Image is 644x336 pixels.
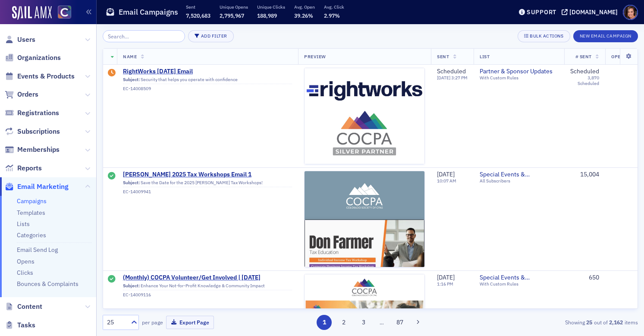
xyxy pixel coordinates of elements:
button: 2 [336,315,352,330]
a: View Homepage [52,6,71,20]
span: 2.97% [324,12,340,19]
span: List [480,53,490,60]
span: Tasks [17,320,35,330]
div: [DOMAIN_NAME] [569,8,618,16]
span: Subject: [123,283,140,289]
div: Scheduled [570,68,599,75]
a: Users [5,35,35,44]
span: Users [17,35,35,44]
img: SailAMX [12,6,52,20]
span: Email Marketing [17,182,69,192]
span: 39.26% [294,12,313,19]
a: Organizations [5,53,61,63]
div: All Subscribers [480,178,558,184]
span: Organizations [17,53,61,63]
a: New Email Campaign [573,31,638,39]
button: Add Filter [188,30,234,42]
h1: Email Campaigns [119,7,178,17]
div: With Custom Rules [480,281,558,287]
span: Subject: [123,180,140,185]
div: 15,004 [570,171,599,179]
span: Subscriptions [17,127,60,136]
div: Sent [108,172,116,181]
a: [PERSON_NAME] 2025 Tax Workshops Email 1 [123,171,292,179]
div: EC-14008509 [123,86,292,91]
a: (Monthly) COCPA Volunteer/Get Involved | [DATE] [123,274,292,282]
span: # Sent [575,53,592,60]
button: New Email Campaign [573,30,638,42]
input: Search… [103,30,185,42]
div: 25 [107,318,126,327]
p: Unique Clicks [257,4,285,10]
span: [DATE] [437,75,451,81]
span: Name [123,53,137,60]
time: 10:07 AM [437,178,456,184]
button: 1 [317,315,332,330]
div: Bulk Actions [530,34,563,38]
a: Special Events & Announcements [480,274,558,282]
div: With Custom Rules [480,75,558,81]
img: SailAMX [58,6,71,19]
span: Registrations [17,108,59,118]
button: Export Page [166,316,214,329]
span: Reports [17,163,42,173]
span: Memberships [17,145,60,154]
div: Scheduled [437,68,468,75]
a: Email Send Log [17,246,58,254]
p: Avg. Open [294,4,315,10]
div: Sent [108,275,116,284]
a: Categories [17,231,46,239]
strong: 25 [585,318,594,326]
a: Templates [17,209,45,217]
p: Avg. Click [324,4,344,10]
p: Sent [186,4,210,10]
a: Campaigns [17,197,47,205]
button: Bulk Actions [518,30,570,42]
div: EC-14009941 [123,189,292,195]
a: Subscriptions [5,127,60,136]
span: … [376,318,388,326]
a: Tasks [5,320,35,330]
a: Lists [17,220,30,228]
time: 1:16 PM [437,281,453,287]
span: Sent [437,53,449,60]
div: Save the Date for the 2025 [PERSON_NAME] Tax Workshops! [123,180,292,188]
span: 188,989 [257,12,277,19]
span: Profile [623,5,638,20]
span: Content [17,302,42,311]
div: Enhance Your Not-for-Profit Knowledge & Community Impact [123,283,292,291]
div: 650 [570,274,599,282]
span: [DATE] [437,170,455,178]
a: Orders [5,90,38,99]
a: Email Marketing [5,182,69,192]
div: Showing out of items [465,318,638,326]
a: Memberships [5,145,60,154]
strong: 2,162 [608,318,625,326]
div: EC-14009116 [123,292,292,298]
a: Bounces & Complaints [17,280,79,288]
p: Unique Opens [220,4,248,10]
a: Clicks [17,269,33,276]
a: Special Events & Announcements [480,171,558,179]
a: Events & Products [5,72,75,81]
span: Orders [17,90,38,99]
div: Security that helps you operate with confidence [123,77,292,85]
button: [DOMAIN_NAME] [562,9,621,15]
div: Support [527,8,556,16]
a: Partner & Sponsor Updates [480,68,558,75]
span: 3:27 PM [451,75,468,81]
a: Registrations [5,108,59,118]
span: RightWorks [DATE] Email [123,68,292,75]
a: Content [5,302,42,311]
span: Subject: [123,77,140,82]
label: per page [142,318,163,326]
a: Reports [5,163,42,173]
span: [DATE] [437,273,455,281]
div: Draft [108,69,116,78]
